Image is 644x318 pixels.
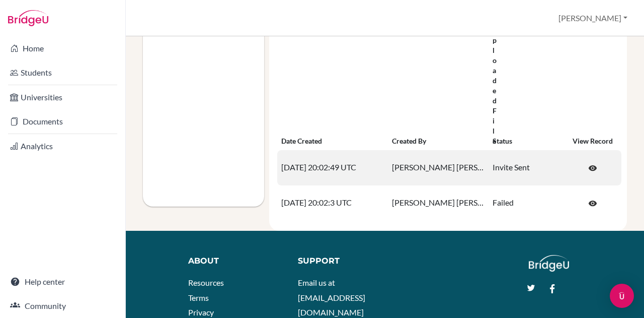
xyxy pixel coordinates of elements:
th: Status [489,21,564,150]
a: Help center [2,272,123,292]
span: visibility [588,164,597,173]
a: Analytics [2,136,123,156]
th: Date created [277,21,388,150]
a: Click to open the record on its current state [578,194,608,213]
button: [PERSON_NAME] [554,9,632,28]
a: Email us at [EMAIL_ADDRESS][DOMAIN_NAME] [298,278,365,317]
a: Documents [2,111,123,132]
td: [PERSON_NAME] [PERSON_NAME] [388,185,489,221]
a: Students [2,62,123,83]
a: Click to open the record on its current state [578,158,608,177]
th: View record [564,21,621,150]
td: [DATE] 20:02:3 UTC [277,185,388,221]
a: Privacy [188,307,214,317]
img: Bridge-U [8,10,48,26]
a: Resources [188,278,224,287]
th: Created by [388,21,489,150]
td: Invite Sent [489,150,564,185]
a: Terms [188,293,209,302]
td: Failed [489,185,564,221]
div: Open Intercom Messenger [610,284,634,308]
span: visibility [588,199,597,208]
td: [DATE] 20:02:49 UTC [277,150,388,185]
div: About [188,255,275,267]
img: logo_white@2x-f4f0deed5e89b7ecb1c2cc34c3e3d731f90f0f143d5ea2071677605dd97b5244.png [529,255,570,272]
a: Universities [2,87,123,107]
td: [PERSON_NAME] [PERSON_NAME] [388,150,489,185]
a: Home [2,38,123,58]
div: Support [298,255,376,267]
a: Community [2,296,123,316]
